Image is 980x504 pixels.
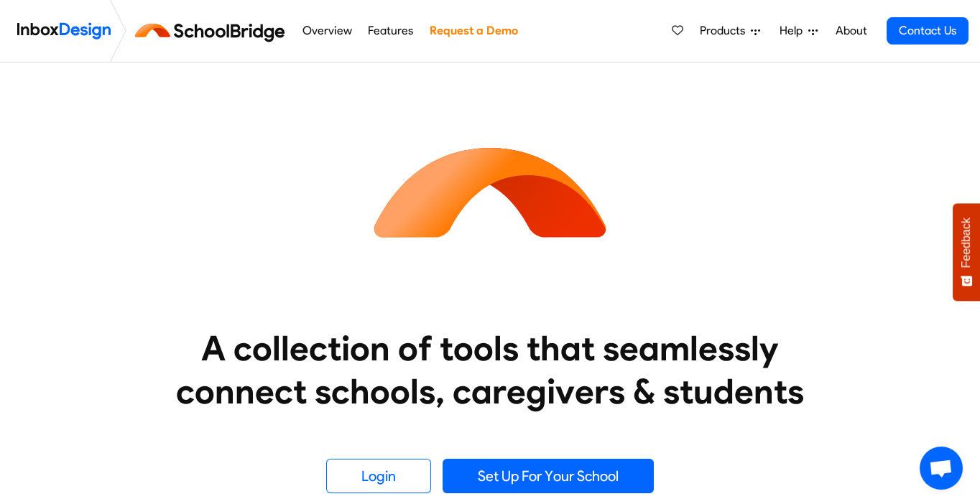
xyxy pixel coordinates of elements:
[920,447,963,490] div: Open chat
[298,17,356,45] a: Overview
[132,14,294,48] img: schoolbridge logo
[774,17,823,45] a: Help
[831,17,871,45] a: About
[887,17,969,45] a: Contact Us
[960,218,973,268] span: Feedback
[700,22,751,39] span: Products
[780,22,808,39] span: Help
[149,327,831,413] heading: A collection of tools that seamlessly connect schools, caregivers & students
[694,17,766,45] a: Products
[361,62,619,321] img: icon_schoolbridge.svg
[443,459,654,493] a: Set Up For Your School
[326,459,431,493] a: Login
[953,203,980,301] button: Feedback - Show survey
[364,17,417,45] a: Features
[425,17,522,45] a: Request a Demo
